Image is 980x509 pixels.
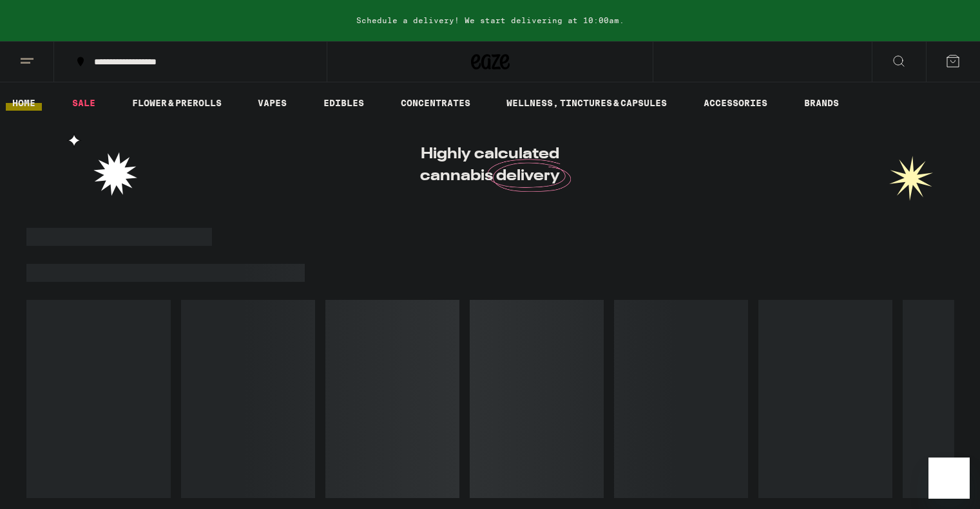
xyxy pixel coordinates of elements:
a: CONCENTRATES [394,95,477,111]
a: SALE [66,95,102,111]
a: VAPES [251,95,293,111]
h1: Highly calculated cannabis delivery [384,143,597,187]
a: BRANDS [798,95,845,111]
iframe: Button to launch messaging window [928,458,970,499]
a: HOME [6,95,42,111]
a: FLOWER & PREROLLS [126,95,228,111]
a: EDIBLES [317,95,370,111]
a: ACCESSORIES [697,95,774,111]
a: WELLNESS, TINCTURES & CAPSULES [500,95,673,111]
